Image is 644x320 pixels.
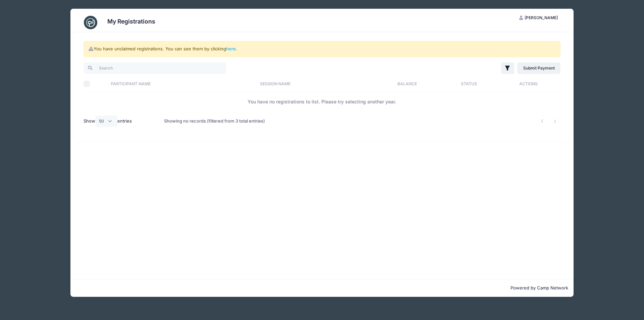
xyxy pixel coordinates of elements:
[517,62,560,74] a: Submit Payment
[441,75,497,93] th: Status: activate to sort column ascending
[84,41,560,57] div: You have unclaimed registrations. You can see them by clicking .
[84,16,97,29] img: CampNetwork
[107,75,257,93] th: Participant Name: activate to sort column ascending
[226,46,236,51] a: here
[95,116,117,127] select: Showentries
[107,18,155,25] h3: My Registrations
[525,15,558,20] span: [PERSON_NAME]
[84,93,560,110] td: You have no registrations to list. Please try selecting another year.
[84,62,226,74] input: Search
[164,113,265,129] div: Showing no records (filtered from 3 total entries)
[497,75,560,93] th: Actions: activate to sort column ascending
[84,116,132,127] label: Show entries
[374,75,441,93] th: Balance: activate to sort column ascending
[84,75,107,93] th: Select All
[76,285,568,291] p: Powered by Camp Network
[257,75,374,93] th: Session Name: activate to sort column ascending
[514,12,564,24] button: [PERSON_NAME]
